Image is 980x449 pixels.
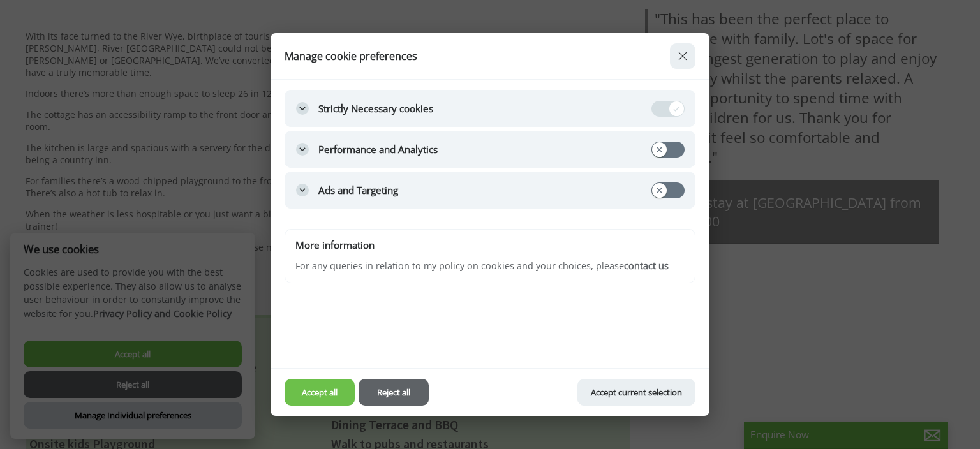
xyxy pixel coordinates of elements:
div: More information [295,240,375,251]
p: For any queries in relation to my policy on cookies and your choices, please [295,259,684,273]
a: contact us [624,260,669,272]
h2: Manage cookie preferences [285,50,649,62]
button: Accept current selection [577,379,695,406]
button: Accept all [285,379,355,406]
button: Reject all [359,379,429,406]
button: Ads and Targeting [285,172,695,209]
button: Performance and Analytics [285,131,695,168]
button: Close modal [670,43,695,69]
button: Strictly Necessary cookies [285,90,695,127]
